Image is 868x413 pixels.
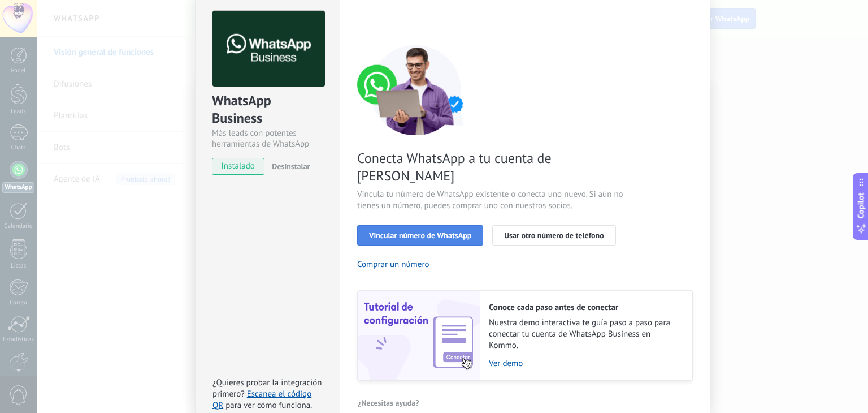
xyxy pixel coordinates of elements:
[856,193,867,219] span: Copilot
[212,389,311,411] a: Escanea el código QR
[212,92,323,128] div: WhatsApp Business
[357,189,626,212] span: Vincula tu número de WhatsApp existente o conecta uno nuevo. Si aún no tienes un número, puedes c...
[212,128,323,149] div: Más leads con potentes herramientas de WhatsApp
[357,394,420,411] button: ¿Necesitas ayuda?
[225,400,312,411] span: para ver cómo funciona.
[212,11,325,87] img: logo_main.png
[212,377,322,399] span: ¿Quieres probar la integración primero?
[357,45,476,135] img: connect number
[357,225,483,246] button: Vincular número de WhatsApp
[358,399,419,407] span: ¿Necesitas ayuda?
[267,158,310,175] button: Desinstalar
[504,231,604,239] span: Usar otro número de teléfono
[357,149,626,184] span: Conecta WhatsApp a tu cuenta de [PERSON_NAME]
[272,161,310,171] span: Desinstalar
[492,225,615,246] button: Usar otro número de teléfono
[212,158,264,175] span: instalado
[489,358,681,369] a: Ver demo
[489,317,681,351] span: Nuestra demo interactiva te guía paso a paso para conectar tu cuenta de WhatsApp Business en Kommo.
[357,259,429,270] button: Comprar un número
[369,231,471,239] span: Vincular número de WhatsApp
[489,302,681,313] h2: Conoce cada paso antes de conectar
